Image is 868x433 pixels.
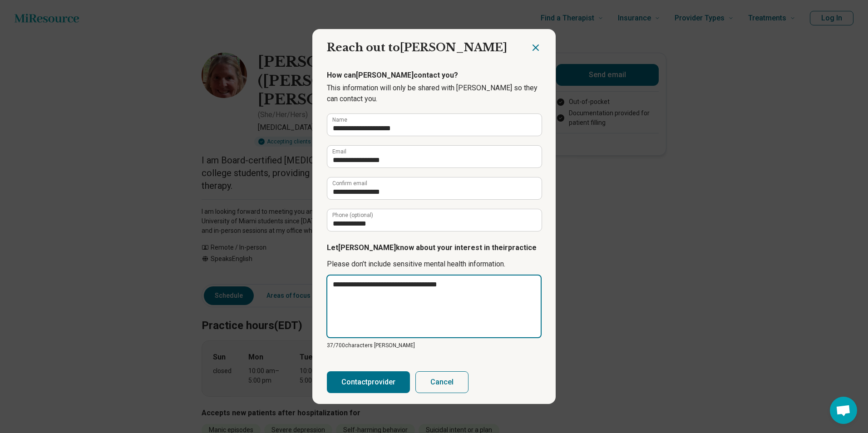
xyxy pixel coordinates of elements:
button: Contactprovider [327,371,410,393]
label: Confirm email [332,181,367,186]
label: Name [332,117,347,123]
label: Phone (optional) [332,212,373,218]
button: Close dialog [530,42,541,53]
label: Email [332,149,346,154]
span: Reach out to [PERSON_NAME] [327,41,507,54]
button: Cancel [415,371,469,393]
p: This information will only be shared with [PERSON_NAME] so they can contact you. [327,83,541,104]
p: 37/ 700 characters [PERSON_NAME] [327,341,541,349]
p: Please don’t include sensitive mental health information. [327,259,541,270]
p: Let [PERSON_NAME] know about your interest in their practice [327,242,541,253]
p: How can [PERSON_NAME] contact you? [327,70,541,81]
